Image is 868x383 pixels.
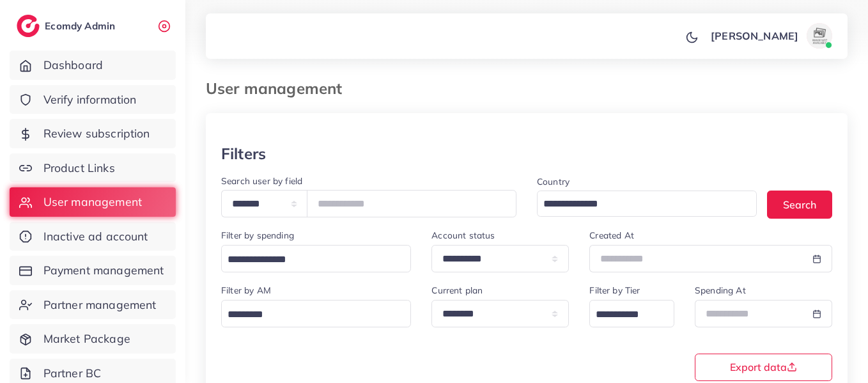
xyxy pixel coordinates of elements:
[17,15,40,37] img: logo
[431,229,495,242] label: Account status
[807,23,832,49] img: avatar
[704,23,837,49] a: [PERSON_NAME]avatar
[17,15,118,37] a: logoEcomdy Admin
[767,191,832,218] button: Search
[695,354,832,381] button: Export data
[43,365,102,382] span: Partner BC
[221,300,411,327] div: Search for option
[10,153,176,183] a: Product Links
[539,194,740,214] input: Search for option
[10,290,176,320] a: Partner management
[537,191,757,217] div: Search for option
[221,284,271,297] label: Filter by AM
[43,125,150,142] span: Review subscription
[43,91,137,108] span: Verify information
[537,175,570,188] label: Country
[711,28,798,43] p: [PERSON_NAME]
[10,324,176,354] a: Market Package
[43,262,164,279] span: Payment management
[221,175,302,187] label: Search user by field
[43,57,103,74] span: Dashboard
[43,194,142,210] span: User management
[589,300,674,327] div: Search for option
[10,187,176,217] a: User management
[221,145,266,163] h3: Filters
[695,284,746,297] label: Spending At
[45,20,118,32] h2: Ecomdy Admin
[10,119,176,148] a: Review subscription
[43,228,148,245] span: Inactive ad account
[431,284,483,297] label: Current plan
[10,256,176,285] a: Payment management
[221,245,411,272] div: Search for option
[10,51,176,80] a: Dashboard
[43,160,115,176] span: Product Links
[43,331,130,347] span: Market Package
[221,229,294,242] label: Filter by spending
[591,305,658,325] input: Search for option
[223,250,394,270] input: Search for option
[589,284,640,297] label: Filter by Tier
[10,85,176,114] a: Verify information
[589,229,634,242] label: Created At
[43,297,157,313] span: Partner management
[730,362,797,372] span: Export data
[206,79,352,98] h3: User management
[10,222,176,251] a: Inactive ad account
[223,305,394,325] input: Search for option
